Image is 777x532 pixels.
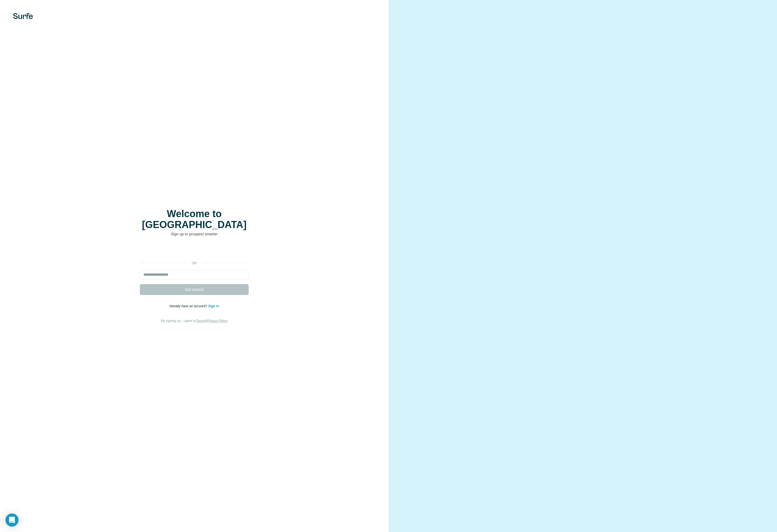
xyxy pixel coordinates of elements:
[207,319,228,323] a: Privacy Policy
[140,231,249,237] p: Sign up to prospect smarter
[140,208,249,230] h1: Welcome to [GEOGRAPHIC_DATA]
[13,13,33,19] img: Surfe's logo
[5,513,18,527] div: Open Intercom Messenger
[196,319,205,323] a: Terms
[161,319,228,323] span: By signing up, I agree to &
[169,304,208,308] span: Already have an account?
[208,304,219,308] a: Sign in
[137,245,251,257] iframe: Schaltfläche „Über Google anmelden“
[186,261,203,266] p: or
